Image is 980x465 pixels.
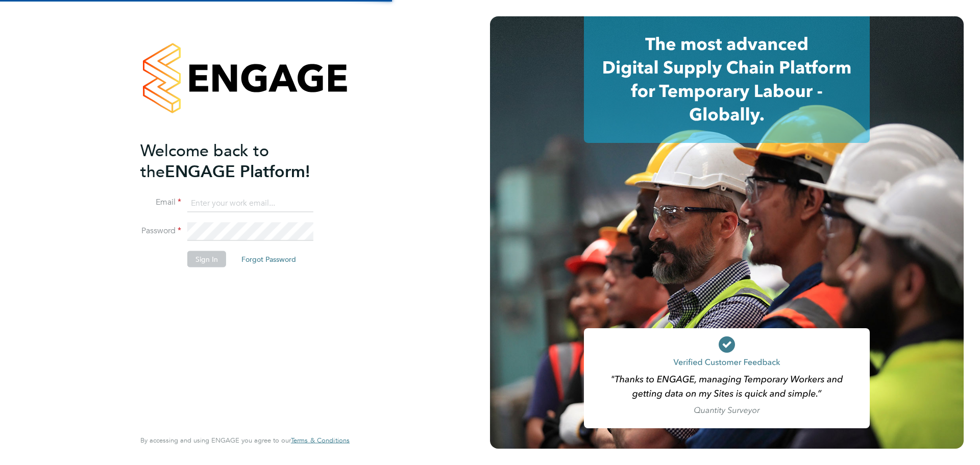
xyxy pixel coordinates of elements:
button: Forgot Password [233,251,304,267]
button: Sign In [187,251,226,267]
h2: ENGAGE Platform! [140,140,339,182]
input: Enter your work email... [187,194,313,212]
a: Terms & Conditions [291,436,350,445]
label: Email [140,197,181,208]
label: Password [140,226,181,236]
span: By accessing and using ENGAGE you agree to our [140,436,350,445]
span: Welcome back to the [140,140,269,181]
span: Terms & Conditions [291,436,350,445]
